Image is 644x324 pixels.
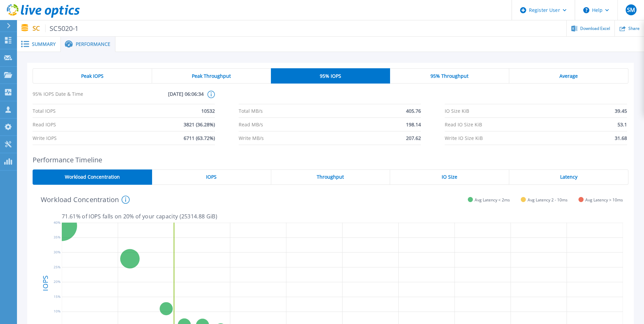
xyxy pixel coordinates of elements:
h2: Performance Timeline [33,156,628,164]
span: Total IOPS [33,104,56,118]
span: Workload Concentration [65,174,120,180]
span: Latency [560,174,577,180]
span: Share [628,26,640,31]
span: 405.76 [406,104,421,118]
span: 53.1 [618,118,627,131]
span: Read IOPS [33,118,56,131]
span: 31.68 [615,131,627,145]
span: 6711 (63.72%) [184,131,215,145]
span: 3821 (36.28%) [184,118,215,131]
span: 198.14 [406,118,421,131]
span: Average [559,73,578,79]
text: 10% [54,309,60,314]
span: SC5020-1 [45,24,79,32]
span: Peak Throughput [192,73,231,79]
span: IOPS [206,174,217,180]
span: Download Excel [580,26,610,31]
span: 95% IOPS Date & Time [33,91,118,104]
text: 40% [54,220,60,225]
span: Summary [32,42,56,47]
text: 35% [54,235,60,240]
span: IO Size [442,174,457,180]
p: SC [33,24,79,32]
span: Avg Latency 2 - 10ms [528,197,568,202]
p: 71.61 % of IOPS falls on 20 % of your capacity ( 25314.88 GiB ) [62,213,623,219]
span: Read IO Size KiB [445,118,482,131]
span: 207.62 [406,131,421,145]
span: Read MB/s [239,118,263,131]
span: Avg Latency < 2ms [475,197,510,202]
span: [DATE] 06:06:34 [118,91,204,104]
span: Total MB/s [239,104,263,118]
span: Peak IOPS [81,73,104,79]
span: Throughput [317,174,344,180]
span: IO Size KiB [445,104,469,118]
span: Write MB/s [239,131,264,145]
text: 30% [54,250,60,254]
h4: IOPS [42,258,49,309]
span: 95% Throughput [430,73,468,79]
span: Performance [76,42,110,47]
span: SM [627,7,635,13]
span: Write IOPS [33,131,57,145]
h4: Workload Concentration [41,196,130,204]
span: 39.45 [615,104,627,118]
span: Write IO Size KiB [445,131,483,145]
span: Avg Latency > 10ms [585,197,623,202]
span: 10532 [201,104,215,118]
span: 95% IOPS [320,73,341,79]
